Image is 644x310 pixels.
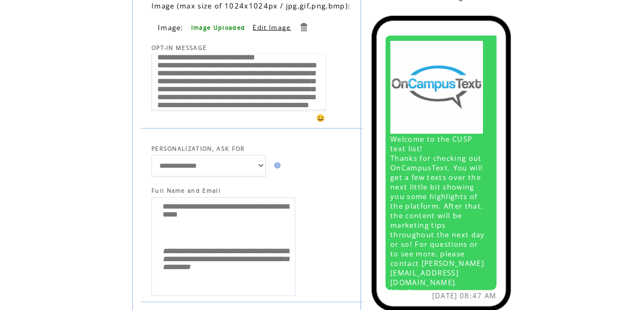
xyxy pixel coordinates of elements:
span: OPT-IN MESSAGE [151,44,207,51]
span: Image Uploaded [191,24,246,31]
img: help.gif [271,162,281,169]
span: PERSONALIZATION, ASK FOR [151,145,245,152]
a: Edit Image [253,23,291,32]
span: Full Name and Email [151,187,363,195]
a: Delete this item [299,22,309,32]
span: 😀 [317,113,326,123]
span: Image: [158,23,184,32]
span: Image (max size of 1024x1024px / jpg,gif,png,bmp): [151,1,351,11]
